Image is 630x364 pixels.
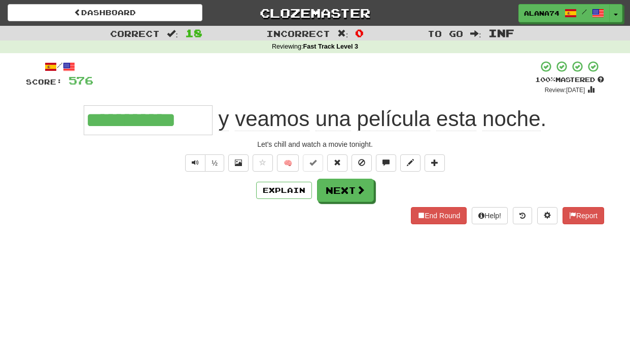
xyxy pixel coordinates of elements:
small: Review: [DATE] [545,87,585,94]
a: Dashboard [8,4,202,21]
button: Explain [256,182,312,199]
a: Alana74 / [518,4,610,22]
span: esta [436,107,476,131]
button: Set this sentence to 100% Mastered (alt+m) [303,154,323,172]
button: 🧠 [277,154,299,172]
span: Alana74 [524,9,559,18]
button: Edit sentence (alt+d) [400,154,421,172]
button: Help! [472,207,508,224]
span: / [582,8,587,15]
span: Correct [110,28,160,38]
button: Favorite sentence (alt+f) [253,154,273,172]
span: : [167,29,178,38]
div: / [26,60,93,73]
span: To go [428,28,463,38]
button: Discuss sentence (alt+u) [376,154,396,172]
span: Incorrect [266,28,330,38]
button: Next [317,179,374,202]
button: End Round [411,207,467,224]
strong: Fast Track Level 3 [303,43,359,50]
span: . [213,107,546,131]
span: : [470,29,481,38]
a: Clozemaster [218,4,412,22]
div: Let's chill and watch a movie tonight. [26,139,604,149]
button: Play sentence audio (ctl+space) [185,154,205,172]
button: Show image (alt+x) [228,154,249,172]
span: 0 [355,27,364,39]
span: una [316,107,351,131]
button: Add to collection (alt+a) [425,154,445,172]
span: : [337,29,348,38]
span: Inf [488,27,514,39]
div: Text-to-speech controls [183,154,224,172]
span: 100 % [535,75,555,84]
span: película [357,107,431,131]
button: Report [563,207,604,224]
button: Reset to 0% Mastered (alt+r) [327,154,347,172]
span: veamos [235,107,309,131]
div: Mastered [535,75,604,85]
span: Score: [26,77,62,86]
button: Round history (alt+y) [513,207,532,224]
span: y [218,107,229,131]
span: noche [482,107,540,131]
button: Ignore sentence (alt+i) [352,154,372,172]
button: ½ [205,154,224,172]
span: 18 [185,27,202,39]
span: 576 [68,74,93,87]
